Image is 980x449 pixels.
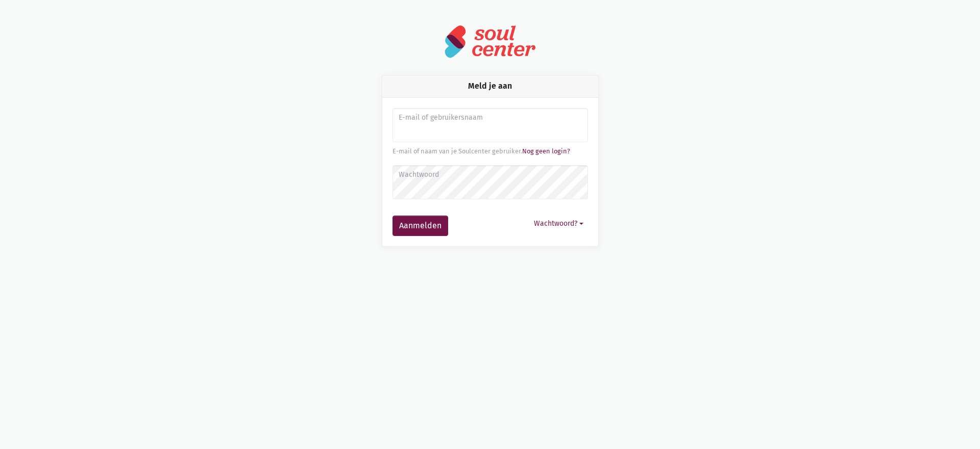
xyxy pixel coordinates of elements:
[393,108,588,236] form: Aanmelden
[529,216,588,231] button: Wachtwoord?
[522,147,570,155] a: Nog geen login?
[444,24,536,59] img: logo-soulcenter-full.svg
[399,169,581,180] label: Wachtwoord
[382,75,598,97] div: Meld je aan
[393,146,588,156] div: E-mail of naam van je Soulcenter gebruiker.
[399,112,581,123] label: E-mail of gebruikersnaam
[393,216,448,236] button: Aanmelden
